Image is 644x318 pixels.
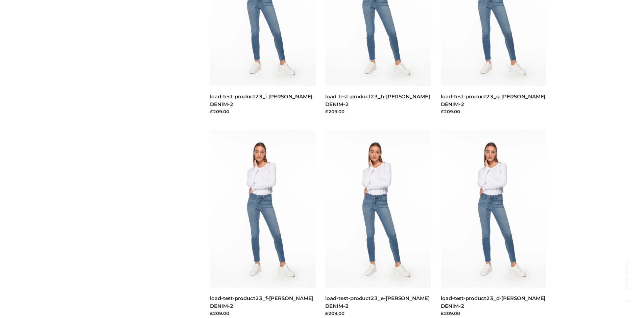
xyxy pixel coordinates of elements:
[325,310,431,317] div: £209.00
[441,93,545,107] a: load-test-product23_g-[PERSON_NAME] DENIM-2
[325,108,431,115] div: £209.00
[210,310,315,317] div: £209.00
[325,93,430,107] a: load-test-product23_h-[PERSON_NAME] DENIM-2
[210,108,315,115] div: £209.00
[210,93,312,107] a: load-test-product23_i-[PERSON_NAME] DENIM-2
[619,272,636,289] span: Back to top
[325,295,429,309] a: load-test-product23_e-[PERSON_NAME] DENIM-2
[441,310,546,317] div: £209.00
[441,295,545,309] a: load-test-product23_d-[PERSON_NAME] DENIM-2
[441,108,546,115] div: £209.00
[210,295,313,309] a: load-test-product23_f-[PERSON_NAME] DENIM-2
